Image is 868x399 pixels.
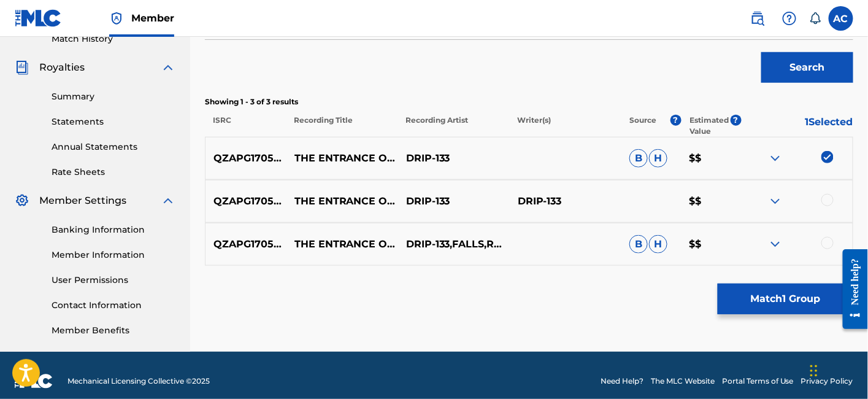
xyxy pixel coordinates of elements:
[731,115,742,126] span: ?
[629,115,656,137] p: Source
[629,235,648,254] span: B
[689,115,731,137] p: Estimated Value
[205,96,853,107] p: Showing 1 - 3 of 3 results
[15,9,62,27] img: MLC Logo
[750,11,765,26] img: search
[52,223,175,236] a: Banking Information
[809,12,821,25] div: Notifications
[821,151,834,163] img: deselect
[777,6,802,31] div: Help
[161,60,175,75] img: expand
[205,151,286,166] p: QZAPG1705973
[52,249,175,261] a: Member Information
[286,115,398,137] p: Recording Title
[67,376,210,387] span: Mechanical Licensing Collective © 2025
[649,149,667,168] span: H
[801,376,853,387] a: Privacy Policy
[829,6,853,31] div: User Menu
[205,115,286,137] p: ISRC
[398,237,509,252] p: DRIP-133,FALLS,ROZZ DYLIAMS
[601,376,643,387] a: Need Help?
[286,237,398,252] p: THE ENTRANCE OF A PASSAGE
[834,240,868,339] iframe: Resource Center
[810,352,818,389] div: Drag
[768,151,783,166] img: expand
[651,376,715,387] a: The MLC Website
[745,6,770,31] a: Public Search
[722,376,794,387] a: Portal Terms of Use
[39,60,85,75] span: Royalties
[15,193,29,208] img: Member Settings
[761,52,853,83] button: Search
[52,324,175,337] a: Member Benefits
[205,194,286,209] p: QZAPG1705973
[742,115,853,137] p: 1 Selected
[510,194,621,209] p: DRIP-133
[398,194,509,209] p: DRIP-133
[782,11,797,26] img: help
[39,193,126,208] span: Member Settings
[509,115,621,137] p: Writer(s)
[52,166,175,179] a: Rate Sheets
[629,149,648,168] span: B
[649,235,667,254] span: H
[109,11,124,26] img: Top Rightsholder
[286,194,398,209] p: THE ENTRANCE OF A PASSAGE (FEAT. FALLS & ROZZ DYLIAMS)
[670,115,682,126] span: ?
[161,193,175,208] img: expand
[15,60,29,75] img: Royalties
[52,115,175,128] a: Statements
[768,194,783,209] img: expand
[52,90,175,103] a: Summary
[131,11,174,25] span: Member
[52,33,175,45] a: Match History
[768,237,783,252] img: expand
[807,340,868,399] iframe: Chat Widget
[718,284,853,314] button: Match1 Group
[52,299,175,312] a: Contact Information
[205,237,286,252] p: QZAPG1705973
[681,194,741,209] p: $$
[52,274,175,287] a: User Permissions
[681,237,741,252] p: $$
[286,151,398,166] p: THE ENTRANCE OF A PASSAGE (FEAT. FALLS & ROZZ DYLIAMS)
[52,141,175,153] a: Annual Statements
[681,151,741,166] p: $$
[398,151,509,166] p: DRIP-133
[398,115,509,137] p: Recording Artist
